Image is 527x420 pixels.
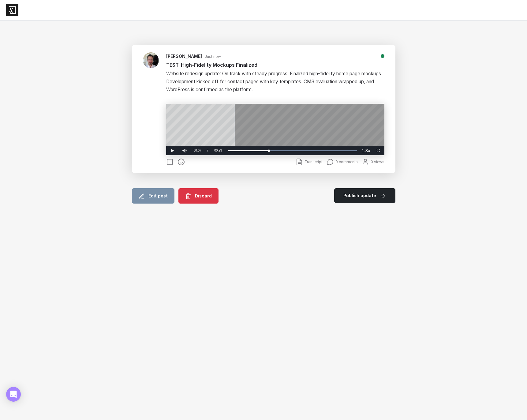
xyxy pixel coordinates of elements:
span: Discard [195,193,212,198]
span: 00:23 [214,149,222,152]
div: TEST: High-Fidelity Mockups Finalized [163,61,388,69]
img: logo-6ba331977e59facfbff2947a2e854c94a5e6b03243a11af005d3916e8cc67d17.png [6,4,18,16]
img: Paul Wicker [143,52,159,68]
span: Transcript [305,159,323,164]
a: Discard [178,188,219,204]
span: Edit post [148,193,168,198]
button: Publish update [334,188,395,203]
span: Just now [205,54,221,59]
p: Website redesign update: On track with steady progress. Finalized high-fidelity home page mockups... [166,70,384,94]
button: Mute [178,146,191,155]
div: Audio Player [166,104,384,156]
span: Publish update [343,193,376,198]
span: 0 comments [335,159,358,164]
button: Fullscreen [372,146,384,155]
button: Play [166,146,178,155]
a: Edit post [132,188,174,204]
div: Progress Bar [228,150,357,151]
span: 0 views [371,159,384,164]
span: 00:07 [194,149,201,152]
span: [PERSON_NAME] [166,54,202,59]
div: Open Intercom Messenger [6,387,21,402]
button: Playback Rate [360,146,372,155]
span: / [207,149,208,152]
